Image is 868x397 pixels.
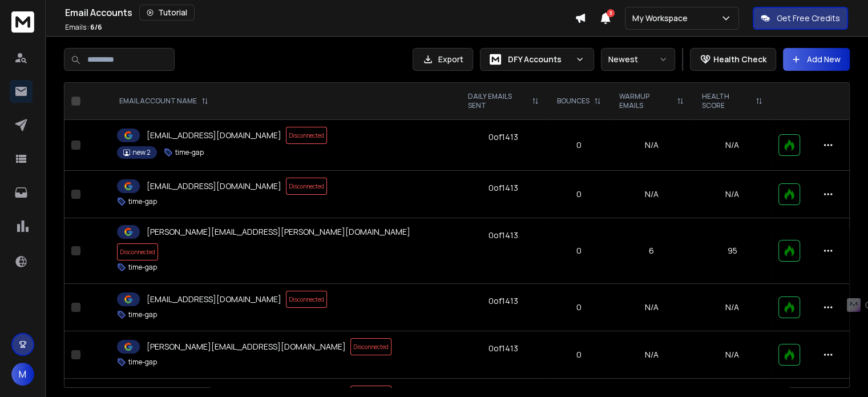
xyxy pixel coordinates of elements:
[700,302,765,313] p: N/A
[610,284,693,331] td: N/A
[139,5,195,21] button: Tutorial
[607,9,615,17] span: 3
[286,291,327,308] span: Disconnected
[619,92,672,110] p: WARMUP EMAILS
[555,139,603,151] p: 0
[488,131,518,143] div: 0 of 1413
[700,189,765,200] p: N/A
[147,341,346,352] p: [PERSON_NAME][EMAIL_ADDRESS][DOMAIN_NAME]
[610,218,693,284] td: 6
[555,245,603,256] p: 0
[610,171,693,218] td: N/A
[783,48,850,71] button: Add New
[555,302,603,313] p: 0
[11,363,34,386] button: M
[413,48,473,71] button: Export
[128,263,157,272] p: time-gap
[555,189,603,200] p: 0
[610,120,693,171] td: N/A
[286,127,327,144] span: Disconnected
[132,148,151,157] p: new 2
[286,178,327,195] span: Disconnected
[350,338,391,355] span: Disconnected
[555,349,603,360] p: 0
[488,343,518,354] div: 0 of 1413
[700,349,765,360] p: N/A
[119,97,208,106] div: EMAIL ACCOUNT NAME
[128,358,157,367] p: time-gap
[713,54,766,65] p: Health Check
[702,92,751,110] p: HEALTH SCORE
[601,48,675,71] button: Newest
[65,5,575,21] div: Email Accounts
[488,230,518,241] div: 0 of 1413
[147,181,281,192] p: [EMAIL_ADDRESS][DOMAIN_NAME]
[508,54,571,65] p: DFY Accounts
[610,331,693,379] td: N/A
[690,48,776,71] button: Health Check
[147,294,281,305] p: [EMAIL_ADDRESS][DOMAIN_NAME]
[488,182,518,194] div: 0 of 1413
[468,92,528,110] p: DAILY EMAILS SENT
[147,130,281,141] p: [EMAIL_ADDRESS][DOMAIN_NAME]
[147,226,410,238] p: [PERSON_NAME][EMAIL_ADDRESS][PERSON_NAME][DOMAIN_NAME]
[90,22,102,32] span: 6 / 6
[557,97,590,106] p: BOUNCES
[65,23,102,32] p: Emails :
[693,218,772,284] td: 95
[488,295,518,307] div: 0 of 1413
[175,148,204,157] p: time-gap
[700,139,765,151] p: N/A
[632,13,692,24] p: My Workspace
[753,7,848,30] button: Get Free Credits
[117,243,158,260] span: Disconnected
[777,13,840,24] p: Get Free Credits
[128,197,157,206] p: time-gap
[128,310,157,319] p: time-gap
